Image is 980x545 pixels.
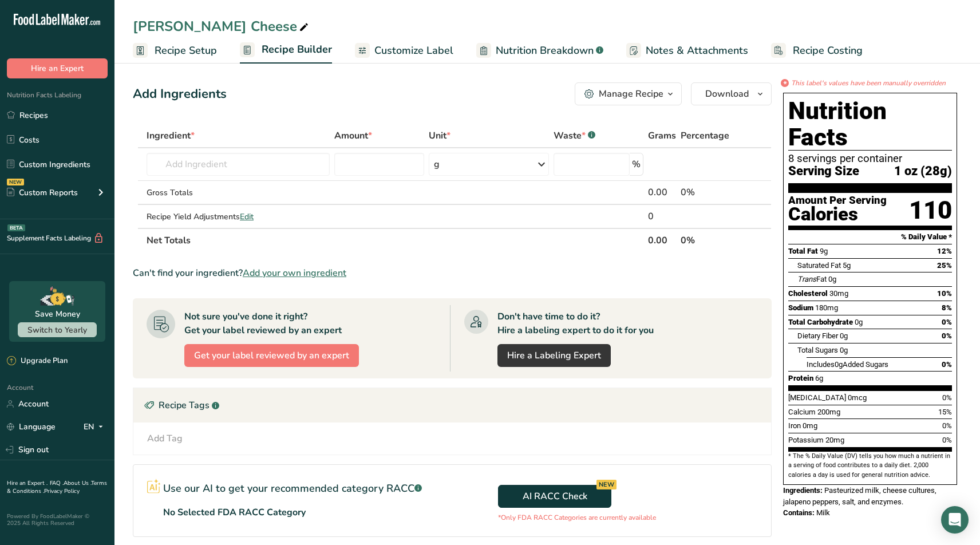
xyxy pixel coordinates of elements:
span: Amount [334,129,372,143]
span: 0g [840,331,848,340]
h1: Nutrition Facts [788,98,952,151]
span: 0% [942,421,952,430]
div: Custom Reports [7,187,78,199]
div: Manage Recipe [599,87,663,101]
span: Pasteurized milk, cheese cultures, jalapeno peppers, salt, and enzymes. [783,486,936,506]
div: Can't find your ingredient? [133,266,772,280]
span: Total Sugars [797,346,838,354]
a: FAQ . [50,479,64,487]
span: Recipe Builder [262,42,332,57]
i: This label's values have been manually overridden [791,78,946,88]
span: Fat [797,275,827,283]
span: 25% [937,261,952,270]
span: 6g [815,374,823,382]
div: Recipe Yield Adjustments [147,211,330,223]
span: Serving Size [788,164,859,179]
span: Cholesterol [788,289,828,298]
div: Waste [554,129,595,143]
div: Amount Per Serving [788,195,887,206]
a: Nutrition Breakdown [476,38,603,64]
span: Total Fat [788,247,818,255]
th: 0% [678,228,742,252]
span: Calcium [788,408,816,416]
span: Recipe Costing [793,43,863,58]
span: Ingredient [147,129,195,143]
span: 1 oz (28g) [894,164,952,179]
section: % Daily Value * [788,230,952,244]
span: 20mg [825,436,844,444]
span: 9g [820,247,828,255]
span: 0% [942,360,952,369]
div: EN [84,420,108,434]
div: 0% [681,185,740,199]
div: Save Money [35,308,80,320]
div: Upgrade Plan [7,356,68,367]
span: Potassium [788,436,824,444]
span: 10% [937,289,952,298]
span: 5g [843,261,851,270]
div: Don't have time to do it? Hire a labeling expert to do it for you [497,310,654,337]
span: 0% [942,436,952,444]
input: Add Ingredient [147,153,330,176]
span: Grams [648,129,676,143]
button: Download [691,82,772,105]
span: Sodium [788,303,813,312]
span: 0% [942,318,952,326]
span: 0mcg [848,393,867,402]
span: Percentage [681,129,729,143]
span: Unit [429,129,451,143]
span: Notes & Attachments [646,43,748,58]
span: Get your label reviewed by an expert [194,349,349,362]
button: AI RACC Check NEW [498,485,611,508]
button: Switch to Yearly [18,322,97,337]
a: Customize Label [355,38,453,64]
button: Manage Recipe [575,82,682,105]
div: Calories [788,206,887,223]
a: Recipe Builder [240,37,332,64]
a: Hire an Expert . [7,479,48,487]
span: Milk [816,508,830,517]
span: Download [705,87,749,101]
span: [MEDICAL_DATA] [788,393,846,402]
span: Total Carbohydrate [788,318,853,326]
div: 110 [909,195,952,226]
span: Includes Added Sugars [807,360,888,369]
a: Notes & Attachments [626,38,748,64]
span: 15% [938,408,952,416]
p: No Selected FDA RACC Category [163,505,306,519]
span: AI RACC Check [523,489,587,503]
span: 180mg [815,303,838,312]
span: Dietary Fiber [797,331,838,340]
button: Hire an Expert [7,58,108,78]
a: Language [7,417,56,437]
a: Terms & Conditions . [7,479,107,495]
span: Saturated Fat [797,261,841,270]
button: Get your label reviewed by an expert [184,344,359,367]
p: *Only FDA RACC Categories are currently available [498,512,656,523]
span: 0g [828,275,836,283]
div: Not sure you've done it right? Get your label reviewed by an expert [184,310,342,337]
div: NEW [596,480,617,489]
div: Add Tag [147,432,183,445]
div: Add Ingredients [133,85,227,104]
div: BETA [7,224,25,231]
span: 0g [840,346,848,354]
div: 0.00 [648,185,676,199]
span: 0% [942,331,952,340]
div: 0 [648,210,676,223]
div: Recipe Tags [133,388,771,422]
i: Trans [797,275,816,283]
div: Powered By FoodLabelMaker © 2025 All Rights Reserved [7,513,108,527]
a: Recipe Setup [133,38,217,64]
span: 0% [942,393,952,402]
span: Nutrition Breakdown [496,43,594,58]
div: Open Intercom Messenger [941,506,969,534]
div: [PERSON_NAME] Cheese [133,16,311,37]
a: Recipe Costing [771,38,863,64]
span: 0g [855,318,863,326]
span: Contains: [783,508,815,517]
a: Hire a Labeling Expert [497,344,611,367]
span: Recipe Setup [155,43,217,58]
div: NEW [7,179,24,185]
div: g [434,157,440,171]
